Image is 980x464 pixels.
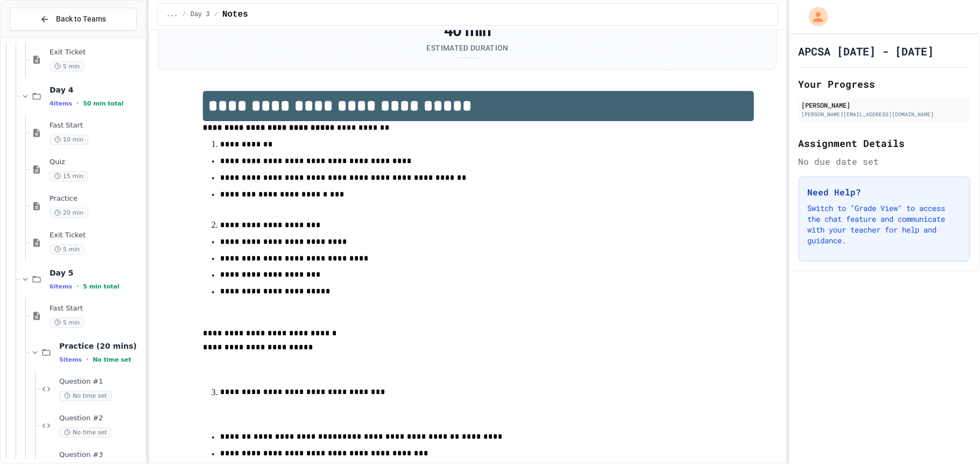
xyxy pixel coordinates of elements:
h1: APCSA [DATE] - [DATE] [799,44,934,59]
span: Exit Ticket [50,48,143,57]
span: Day 4 [50,85,143,95]
span: Practice [50,194,143,203]
div: No due date set [799,155,970,168]
span: 6 items [50,283,72,290]
span: 5 min [50,61,84,72]
span: 5 items [59,356,82,363]
span: No time set [93,356,131,363]
span: 5 min [50,244,84,255]
span: • [86,355,88,364]
span: / [182,10,186,19]
div: [PERSON_NAME] [802,100,967,110]
span: Fast Start [50,304,143,313]
button: Back to Teams [10,8,137,31]
span: Back to Teams [56,13,106,25]
span: Fast Start [50,121,143,130]
span: • [76,282,79,291]
div: Estimated Duration [427,43,509,53]
span: Day 3 [191,10,210,19]
span: • [76,99,79,108]
span: / [214,10,218,19]
div: [PERSON_NAME][EMAIL_ADDRESS][DOMAIN_NAME] [802,110,967,118]
span: Notes [222,8,248,21]
span: 20 min [50,208,88,218]
span: Practice (20 mins) [59,341,143,351]
span: No time set [59,427,112,438]
span: Question #1 [59,377,143,386]
span: Exit Ticket [50,231,143,240]
span: 10 min [50,135,88,145]
span: 15 min [50,171,88,181]
span: Day 5 [50,268,143,278]
span: ... [166,10,178,19]
span: Quiz [50,158,143,167]
span: 5 min total [83,283,119,290]
div: My Account [798,4,831,29]
span: No time set [59,391,112,401]
span: 4 items [50,100,72,107]
span: 5 min [50,318,84,328]
div: 40 min [427,21,509,40]
p: Switch to "Grade View" to access the chat feature and communicate with your teacher for help and ... [808,203,961,246]
h3: Need Help? [808,186,961,199]
span: Question #3 [59,451,143,460]
h2: Assignment Details [799,136,970,151]
h2: Your Progress [799,76,970,92]
span: 50 min total [83,100,123,107]
span: Question #2 [59,414,143,423]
